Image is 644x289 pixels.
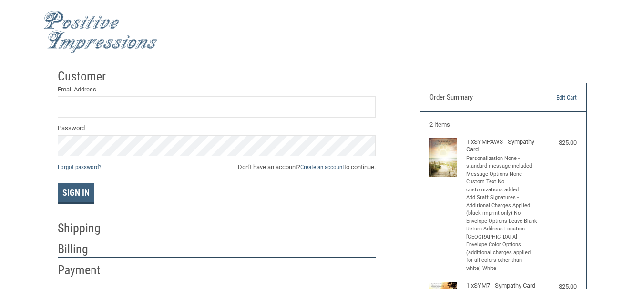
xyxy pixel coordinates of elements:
div: $25.00 [540,138,577,148]
a: Edit Cart [530,93,577,102]
label: Password [58,123,376,133]
h2: Payment [58,262,113,278]
h3: 2 Items [429,121,577,129]
li: Return Address Location [GEOGRAPHIC_DATA] [466,225,538,241]
li: Custom Text No customizations added [466,178,538,194]
h3: Order Summary [429,93,530,102]
li: Message Options None [466,170,538,179]
a: Create an account [300,163,344,170]
li: Add Staff Signatures - Additional Charges Applied (black imprint only) No [466,194,538,218]
li: Envelope Color Options (additional charges applied for all colors other than white) White [466,241,538,272]
span: Don’t have an account? to continue. [238,162,376,172]
h2: Customer [58,69,113,84]
h4: 1 x SYMPAW3 - Sympathy Card [466,138,538,154]
a: Forgot password? [58,163,101,170]
label: Email Address [58,85,376,94]
li: Envelope Options Leave Blank [466,218,538,226]
h2: Shipping [58,220,113,236]
button: Sign In [58,183,94,204]
li: Personalization None - standard message included [466,155,538,170]
h2: Billing [58,241,113,257]
img: Positive Impressions [43,11,158,53]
